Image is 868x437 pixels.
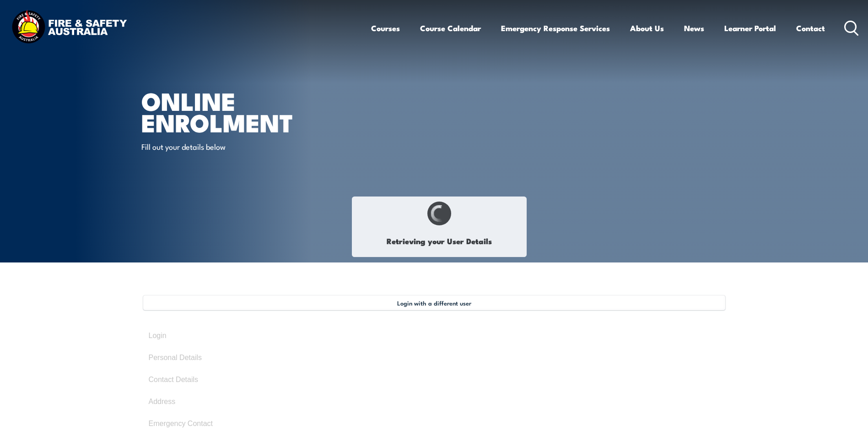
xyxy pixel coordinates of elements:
[796,16,825,40] a: Contact
[141,141,308,152] p: Fill out your details below
[501,16,610,40] a: Emergency Response Services
[371,16,400,40] a: Courses
[684,16,704,40] a: News
[141,90,367,132] h1: Online Enrolment
[630,16,664,40] a: About Us
[397,299,471,306] span: Login with a different user
[420,16,481,40] a: Course Calendar
[724,16,776,40] a: Learner Portal
[357,230,522,252] h1: Retrieving your User Details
